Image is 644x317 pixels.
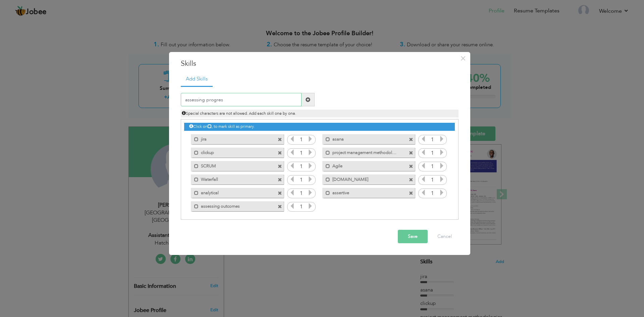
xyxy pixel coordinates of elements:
button: Cancel [431,230,459,243]
label: Agile [330,161,398,169]
label: assertive [330,188,398,196]
label: asana [330,134,398,143]
label: SCRUM [199,161,266,169]
label: Waterfall [199,174,266,183]
a: Add Skills [181,72,213,87]
button: Close [458,53,469,64]
label: analytical [199,188,266,196]
div: Click on , to mark skill as primary. [184,123,454,130]
button: Save [398,230,428,243]
h3: Skills [181,59,459,69]
label: n8n.io [330,174,398,183]
label: clickup [199,148,266,156]
span: × [460,52,466,64]
label: assessing outcomes [199,201,266,210]
span: Special characters are not allowed. Add each skill one by one. [182,111,296,116]
label: jira [199,134,266,143]
label: project management methodologies [330,148,398,156]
